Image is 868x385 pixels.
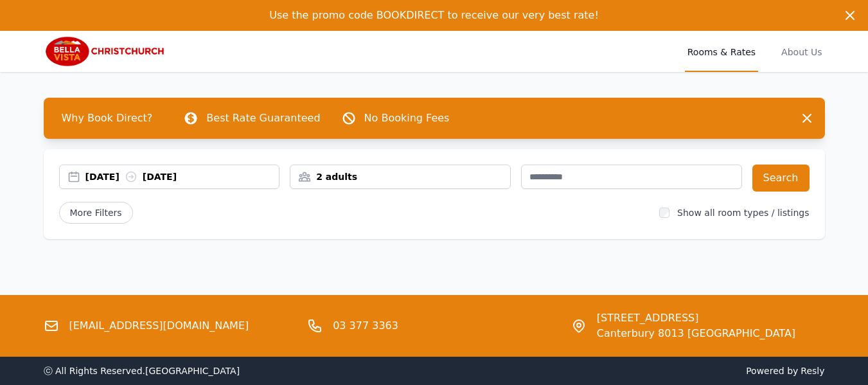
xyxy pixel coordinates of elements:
[85,170,279,183] div: [DATE] [DATE]
[597,326,795,341] span: Canterbury 8013 [GEOGRAPHIC_DATA]
[779,31,824,72] a: About Us
[51,105,163,131] span: Why Book Direct?
[364,111,450,126] p: No Booking Fees
[597,310,795,326] span: [STREET_ADDRESS]
[333,318,398,334] a: 03 377 3363
[439,364,825,377] span: Powered by
[752,165,810,192] button: Search
[801,366,824,376] a: Resly
[290,170,510,183] div: 2 adults
[59,202,133,224] span: More Filters
[69,318,249,334] a: [EMAIL_ADDRESS][DOMAIN_NAME]
[206,111,320,126] p: Best Rate Guaranteed
[44,366,240,376] span: ⓒ All Rights Reserved. [GEOGRAPHIC_DATA]
[269,9,599,21] span: Use the promo code BOOKDIRECT to receive our very best rate!
[677,208,809,218] label: Show all room types / listings
[685,31,758,72] a: Rooms & Rates
[44,36,167,67] img: Bella Vista Christchurch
